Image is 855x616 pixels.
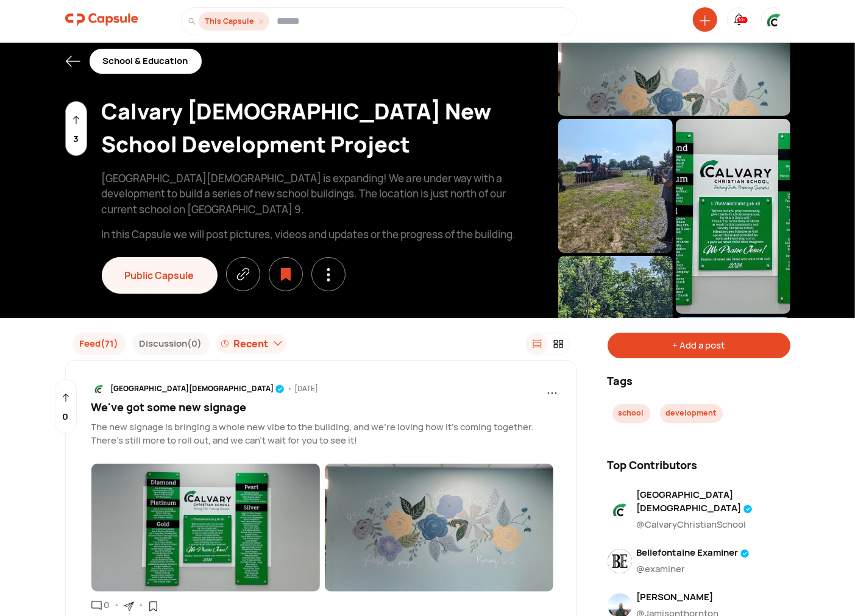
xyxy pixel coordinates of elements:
[608,373,790,389] p: Tags
[91,400,247,414] span: We've got some new signage
[325,464,553,592] img: resizeImage
[676,317,790,439] img: resizeImage
[91,464,320,592] img: resizeImage
[737,17,748,24] div: 10+
[608,549,632,573] img: resizeImage
[660,404,723,423] div: development
[558,119,673,253] img: resizeImage
[275,384,285,394] img: tick
[102,257,218,294] div: Public Capsule
[65,7,138,35] a: logo
[199,12,269,31] div: This Capsule
[90,49,202,74] div: School & Education
[637,590,719,604] div: [PERSON_NAME]
[676,119,790,314] img: resizeImage
[65,7,138,32] img: logo
[91,420,558,448] p: The new signage is bringing a whole new vibe to the building, and we’re loving how it’s coming to...
[637,518,790,532] div: @CalvaryChristianSchool
[132,333,210,355] button: Discussion(0)
[608,498,632,522] img: resizeImage
[102,227,544,243] p: In this Capsule we will post pictures, videos and updates or the progress of the building.
[91,381,107,397] img: resizeImage
[547,380,558,398] span: ...
[637,562,750,576] div: @examiner
[637,546,750,560] div: Bellefontaine Examiner
[762,8,786,32] img: resizeImage
[740,549,750,558] img: tick
[637,488,790,515] div: [GEOGRAPHIC_DATA][DEMOGRAPHIC_DATA]
[608,457,698,473] p: Top Contributors
[234,336,269,351] div: Recent
[102,95,544,161] div: Calvary [DEMOGRAPHIC_DATA] New School Development Project
[558,256,673,500] img: resizeImage
[63,410,69,424] p: 0
[608,333,790,359] div: + Add a post
[111,383,285,394] div: [GEOGRAPHIC_DATA][DEMOGRAPHIC_DATA]
[102,171,544,218] p: [GEOGRAPHIC_DATA][DEMOGRAPHIC_DATA] is expanding! We are under way with a development to build a ...
[612,404,650,423] div: school
[102,598,110,612] div: 0
[73,132,79,146] p: 3
[295,383,319,394] div: [DATE]
[558,37,790,116] img: resizeImage
[73,333,126,355] button: Feed(71)
[743,504,753,514] img: tick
